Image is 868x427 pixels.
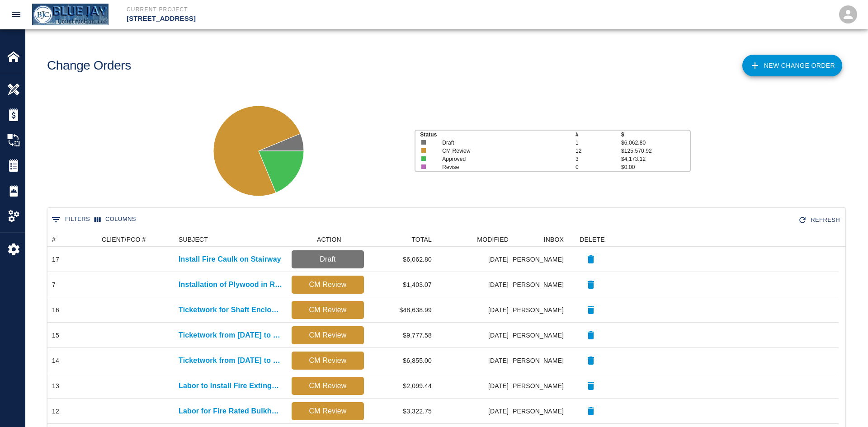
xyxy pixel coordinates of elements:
[97,232,174,247] div: CLIENT/PCO #
[621,147,690,155] p: $125,570.92
[513,323,568,348] div: [PERSON_NAME]
[368,399,436,424] div: $3,322.75
[52,331,59,340] div: 15
[179,330,283,341] a: Ticketwork from [DATE] to [DATE]
[368,373,436,399] div: $2,099.44
[436,272,513,297] div: [DATE]
[621,163,690,171] p: $0.00
[179,254,281,265] a: Install Fire Caulk on Stairway
[436,348,513,373] div: [DATE]
[368,272,436,297] div: $1,403.07
[580,232,604,247] div: DELETE
[621,131,690,139] p: $
[576,147,621,155] p: 12
[5,4,27,25] button: open drawer
[92,212,138,226] button: Select columns
[436,399,513,424] div: [DATE]
[442,147,562,155] p: CM Review
[742,55,842,76] a: New Change Order
[179,279,283,290] a: Installation of Plywood in Ramp and Frame Platform in Lobby
[49,212,92,227] button: Show filters
[544,232,564,247] div: INBOX
[179,232,208,247] div: SUBJECT
[295,305,360,315] p: CM Review
[513,232,568,247] div: INBOX
[368,297,436,323] div: $48,638.99
[52,280,56,289] div: 7
[52,407,59,416] div: 12
[796,212,844,228] button: Refresh
[179,355,283,366] a: Ticketwork from [DATE] to [DATE]
[52,255,59,264] div: 17
[368,232,436,247] div: TOTAL
[295,254,360,265] p: Draft
[368,323,436,348] div: $9,777.58
[576,155,621,163] p: 3
[368,348,436,373] div: $6,855.00
[32,4,108,25] img: Blue Jay Construction LLC
[295,279,360,290] p: CM Review
[179,380,283,391] a: Labor to Install Fire Extinguishers and Patching at [GEOGRAPHIC_DATA]
[295,380,360,391] p: CM Review
[368,247,436,272] div: $6,062.80
[513,297,568,323] div: [PERSON_NAME]
[436,373,513,399] div: [DATE]
[47,232,97,247] div: #
[568,232,613,247] div: DELETE
[436,232,513,247] div: MODIFIED
[436,247,513,272] div: [DATE]
[576,131,621,139] p: #
[52,305,59,314] div: 16
[621,155,690,163] p: $4,173.12
[513,348,568,373] div: [PERSON_NAME]
[513,247,568,272] div: [PERSON_NAME]
[513,399,568,424] div: [PERSON_NAME]
[295,330,360,341] p: CM Review
[174,232,287,247] div: SUBJECT
[442,155,562,163] p: Approved
[513,373,568,399] div: [PERSON_NAME]
[317,232,341,247] div: ACTION
[52,232,56,247] div: #
[576,163,621,171] p: 0
[179,305,283,315] a: Ticketwork for Shaft Enclosure for Gas Pipe
[436,323,513,348] div: [DATE]
[621,139,690,147] p: $6,062.80
[576,139,621,147] p: 1
[127,14,483,24] p: [STREET_ADDRESS]
[477,232,509,247] div: MODIFIED
[52,381,59,390] div: 13
[513,272,568,297] div: [PERSON_NAME]
[295,355,360,366] p: CM Review
[796,212,844,228] div: Refresh the list
[179,406,283,417] a: Labor for Fire Rated Bulkhead in G1
[47,58,131,73] h1: Change Orders
[442,139,562,147] p: Draft
[52,356,59,365] div: 14
[411,232,432,247] div: TOTAL
[102,232,146,247] div: CLIENT/PCO #
[127,5,483,14] p: Current Project
[436,297,513,323] div: [DATE]
[420,131,576,139] p: Status
[295,406,360,417] p: CM Review
[442,163,562,171] p: Revise
[287,232,368,247] div: ACTION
